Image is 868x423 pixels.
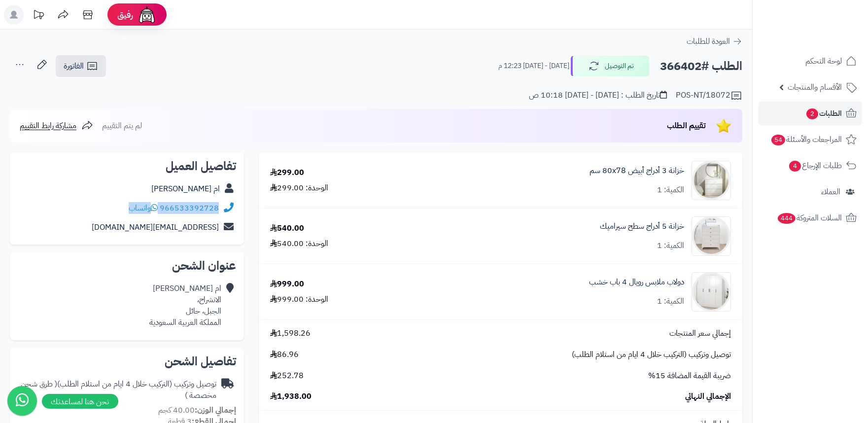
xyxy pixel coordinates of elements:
a: الفاتورة [56,55,106,77]
span: رفيق [117,9,133,21]
a: طلبات الإرجاع4 [759,154,862,177]
div: 299.00 [270,167,304,178]
div: توصيل وتركيب (التركيب خلال 4 ايام من استلام الطلب) [18,379,216,401]
div: الكمية: 1 [657,240,684,251]
a: 966533392728 [160,202,219,214]
a: [EMAIL_ADDRESS][DOMAIN_NAME] [92,221,219,233]
span: الأقسام والمنتجات [788,80,842,94]
span: 86.96 [270,349,299,360]
span: لوحة التحكم [805,54,842,68]
div: 540.00 [270,223,304,234]
a: دولاب ملابس رويال 4 باب خشب [589,277,684,288]
img: logo-2.png [801,28,859,48]
a: تحديثات المنصة [26,5,51,27]
strong: إجمالي الوزن: [195,404,236,416]
span: العودة للطلبات [687,35,730,47]
button: تم التوصيل [571,56,650,76]
div: الوحدة: 999.00 [270,294,328,305]
span: 444 [778,213,796,224]
span: 1,598.26 [270,328,311,339]
span: 252.78 [270,370,304,382]
span: المراجعات والأسئلة [770,133,842,146]
h2: تفاصيل الشحن [18,355,236,367]
img: 1741718484-1-90x90.jpg [692,216,730,256]
span: إجمالي سعر المنتجات [669,328,731,339]
span: الطلبات [805,106,842,120]
span: الفاتورة [64,60,84,72]
a: ام [PERSON_NAME] [151,183,220,195]
div: 999.00 [270,279,304,290]
span: ( طرق شحن مخصصة ) [21,378,216,401]
span: مشاركة رابط التقييم [20,120,76,132]
span: الإجمالي النهائي [685,391,731,402]
span: توصيل وتركيب (التركيب خلال 4 ايام من استلام الطلب) [572,349,731,360]
img: ai-face.png [137,5,157,25]
a: واتساب [129,202,158,214]
span: 1,938.00 [270,391,312,402]
a: العملاء [759,180,862,204]
a: خزانة 3 أدراج أبيض ‎80x78 سم‏ [590,165,684,176]
small: 40.00 كجم [158,404,236,416]
div: الكمية: 1 [657,296,684,307]
a: الطلبات2 [759,102,862,125]
a: خزانة 5 أدراج سطح سيراميك [600,221,684,232]
span: طلبات الإرجاع [788,159,842,173]
a: لوحة التحكم [759,49,862,73]
span: لم يتم التقييم [102,120,142,132]
h2: تفاصيل العميل [18,160,236,172]
div: الوحدة: 299.00 [270,182,328,194]
a: السلات المتروكة444 [759,206,862,230]
span: تقييم الطلب [667,120,706,132]
div: الكمية: 1 [657,184,684,196]
a: العودة للطلبات [687,35,742,47]
div: تاريخ الطلب : [DATE] - [DATE] 10:18 ص [529,90,667,101]
span: 54 [771,135,785,145]
small: [DATE] - [DATE] 12:23 م [498,61,569,71]
span: ضريبة القيمة المضافة 15% [648,370,731,382]
h2: عنوان الشحن [18,260,236,272]
img: 1747845679-1-90x90.jpg [692,272,730,312]
a: مشاركة رابط التقييم [20,120,93,132]
span: 2 [806,108,818,119]
div: الوحدة: 540.00 [270,238,328,249]
span: السلات المتروكة [777,211,842,225]
span: العملاء [821,185,840,199]
a: المراجعات والأسئلة54 [759,128,862,151]
div: POS-NT/18072 [676,90,742,102]
h2: الطلب #366402 [660,56,742,76]
span: 4 [789,161,801,172]
div: ام [PERSON_NAME] الانشراح، الجبل، حائل المملكة العربية السعودية [149,283,221,328]
img: 1747726412-1722524118422-1707225732053-1702539019812-884456456456-90x90.jpg [692,161,730,200]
